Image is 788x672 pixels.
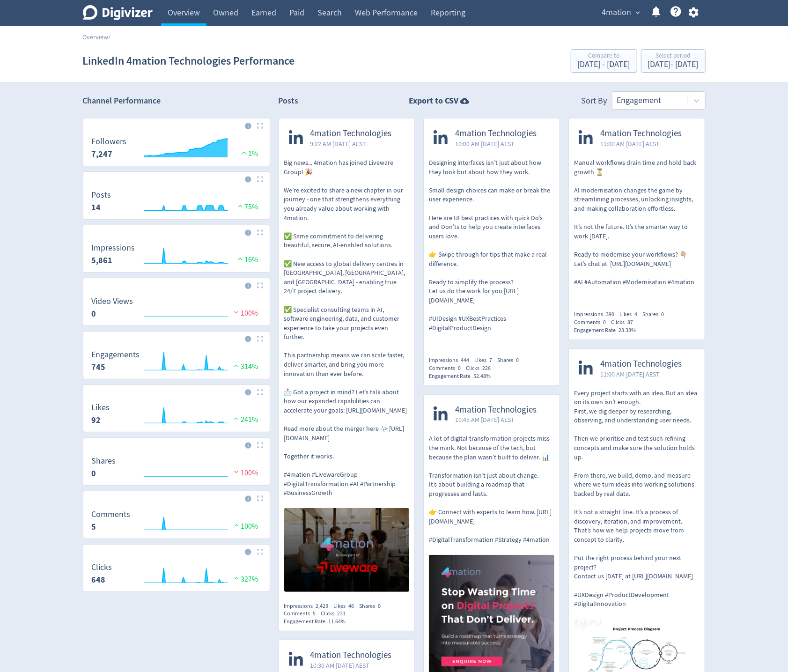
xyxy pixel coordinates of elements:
svg: Impressions 5,861 [87,244,266,268]
strong: 92 [92,414,101,426]
dt: Impressions [92,243,135,253]
strong: 0 [92,468,96,479]
svg: Posts 14 [87,191,266,215]
strong: 5 [92,521,96,532]
img: positive-performance.svg [236,255,245,262]
img: Placeholder [257,123,263,129]
strong: 745 [92,362,106,373]
div: Likes [619,310,642,318]
h2: Channel Performance [83,95,270,107]
span: expand_more [634,8,642,17]
div: [DATE] - [DATE] [648,60,699,69]
div: Clicks [611,318,638,326]
span: 9:22 AM [DATE] AEST [310,139,392,148]
img: negative-performance.svg [232,309,241,316]
div: Sort By [582,95,607,110]
div: Engagement Rate [429,372,496,380]
span: 100% [232,522,258,531]
span: 11.64% [329,618,346,625]
span: 2,423 [316,602,329,610]
span: 23.33% [619,326,636,334]
div: Clicks [466,364,496,372]
dt: Engagements [92,349,140,360]
strong: 14 [92,202,101,213]
span: 1% [239,149,258,158]
div: Likes [474,356,497,364]
a: 4mation Technologies10:00 AM [DATE] AESTDesigning interfaces isn’t just about how they look but a... [424,118,560,349]
svg: Comments 5 [87,510,266,535]
div: Impressions [429,356,474,364]
div: Comments [284,610,321,618]
div: Comments [429,364,466,372]
svg: Video Views 0 [87,297,266,322]
img: Placeholder [257,389,263,395]
div: Engagement Rate [574,326,641,334]
strong: 5,861 [92,255,113,266]
dt: Likes [92,402,110,413]
span: 4mation Technologies [310,128,392,139]
button: 4mation [599,5,643,20]
span: 4 [634,310,637,318]
span: 231 [338,610,346,617]
strong: 0 [92,308,96,319]
span: 4mation [602,5,632,20]
img: https://media.cf.digivizer.com/images/linkedin-131998485-urn:li:share:7361175210202419202-0d3d2c2... [284,508,410,592]
span: 52.48% [473,372,491,380]
div: [DATE] - [DATE] [578,60,630,69]
a: 4mation Technologies11:00 AM [DATE] AESTManual workflows drain time and hold back growth ⏳ AI mod... [569,118,705,303]
span: 314% [232,362,258,371]
strong: 648 [92,574,106,585]
button: Compare to[DATE] - [DATE] [571,49,637,73]
img: Placeholder [257,336,263,342]
dt: Followers [92,136,127,147]
span: 4mation Technologies [455,405,537,415]
span: 0 [516,356,519,364]
dt: Shares [92,456,116,466]
img: positive-performance.svg [236,202,245,209]
button: Select period[DATE]- [DATE] [641,49,706,73]
dt: Video Views [92,296,133,307]
h1: LinkedIn 4mation Technologies Performance [83,46,295,76]
div: Engagement Rate [284,618,351,626]
img: Placeholder [257,495,263,502]
span: 11:00 AM [DATE] AEST [600,369,682,379]
span: 5 [313,610,316,617]
svg: Followers 7,247 [87,137,266,162]
span: 226 [482,364,491,372]
span: 390 [606,310,614,318]
span: 0 [603,318,606,326]
span: 16% [236,255,258,265]
div: Compare to [578,52,630,60]
span: 75% [236,202,258,212]
dt: Comments [92,509,131,520]
strong: 7,247 [92,148,113,160]
img: Placeholder [257,442,263,448]
img: positive-performance.svg [232,575,241,582]
span: 100% [232,468,258,478]
dt: Posts [92,190,111,200]
span: 0 [661,310,664,318]
span: 10:30 AM [DATE] AEST [310,661,392,670]
span: 7 [489,356,492,364]
div: Shares [642,310,669,318]
img: positive-performance.svg [232,415,241,422]
img: Placeholder [257,282,263,288]
svg: Engagements 745 [87,350,266,375]
div: Select period [648,52,699,60]
svg: Clicks 648 [87,563,266,588]
span: 444 [461,356,469,364]
dt: Clicks [92,562,112,573]
img: Placeholder [257,229,263,236]
span: 87 [627,318,633,326]
p: Big news... 4mation has joined Liveware Group! 🎉 We’re excited to share a new chapter in our jour... [284,158,410,498]
div: Impressions [574,310,619,318]
img: positive-performance.svg [239,149,249,156]
div: Comments [574,318,611,326]
p: Designing interfaces isn’t just about how they look but about how they work. Small design choices... [429,158,554,332]
span: 10:00 AM [DATE] AEST [455,139,537,148]
div: Shares [360,602,386,610]
img: Placeholder [257,176,263,182]
a: Overview [83,33,109,41]
svg: Likes 92 [87,403,266,428]
p: Manual workflows drain time and hold back growth ⏳ AI modernisation changes the game by streamlin... [574,158,700,287]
